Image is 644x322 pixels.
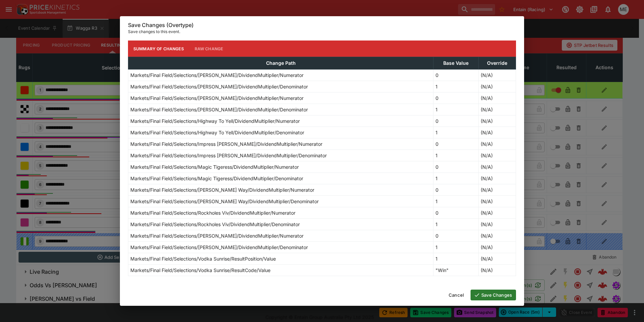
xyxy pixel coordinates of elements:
td: (N/A) [479,70,516,81]
td: (N/A) [479,253,516,265]
p: Markets/Final Field/Selections/Vodka Sunrise/ResultCode/Value [130,267,270,274]
td: 1 [433,196,479,207]
td: "Win" [433,265,479,276]
button: Summary of Changes [128,41,189,57]
td: (N/A) [479,138,516,150]
td: 1 [433,173,479,184]
p: Markets/Final Field/Selections/Vodka Sunrise/ResultPosition/Value [130,255,276,262]
td: 0 [433,230,479,242]
th: Override [479,57,516,70]
td: (N/A) [479,230,516,242]
p: Markets/Final Field/Selections/Magic Tigeress/DividendMultiplier/Denominator [130,175,303,182]
p: Markets/Final Field/Selections/[PERSON_NAME]/DividendMultiplier/Denominator [130,83,308,90]
td: 1 [433,127,479,138]
p: Markets/Final Field/Selections/Rockholes Viv/DividendMultiplier/Denominator [130,221,300,228]
td: 0 [433,138,479,150]
td: (N/A) [479,219,516,230]
td: (N/A) [479,104,516,115]
td: (N/A) [479,150,516,161]
p: Markets/Final Field/Selections/Impress [PERSON_NAME]/DividendMultiplier/Numerator [130,140,322,147]
td: 1 [433,253,479,265]
button: Raw Change [189,41,229,57]
p: Markets/Final Field/Selections/Rockholes Viv/DividendMultiplier/Numerator [130,209,295,216]
td: (N/A) [479,242,516,253]
td: 0 [433,92,479,104]
td: (N/A) [479,81,516,92]
th: Base Value [433,57,479,70]
p: Markets/Final Field/Selections/Impress [PERSON_NAME]/DividendMultiplier/Denominator [130,152,327,159]
td: 1 [433,81,479,92]
th: Change Path [128,57,433,70]
button: Cancel [445,290,468,300]
p: Markets/Final Field/Selections/[PERSON_NAME]/DividendMultiplier/Denominator [130,106,308,113]
td: 1 [433,104,479,115]
td: (N/A) [479,127,516,138]
td: (N/A) [479,184,516,196]
p: Markets/Final Field/Selections/[PERSON_NAME]/DividendMultiplier/Numerator [130,72,303,79]
td: (N/A) [479,207,516,219]
td: (N/A) [479,115,516,127]
td: 0 [433,161,479,173]
td: 1 [433,242,479,253]
td: 1 [433,219,479,230]
td: 1 [433,150,479,161]
td: 0 [433,207,479,219]
p: Markets/Final Field/Selections/[PERSON_NAME] Way/DividendMultiplier/Denominator [130,198,319,205]
p: Markets/Final Field/Selections/[PERSON_NAME] Way/DividendMultiplier/Numerator [130,186,314,193]
td: 0 [433,70,479,81]
p: Markets/Final Field/Selections/Highway To Yell/DividendMultiplier/Numerator [130,117,300,125]
td: (N/A) [479,265,516,276]
h6: Save Changes (Overtype) [128,22,516,29]
td: (N/A) [479,92,516,104]
p: Markets/Final Field/Selections/Highway To Yell/DividendMultiplier/Denominator [130,129,304,136]
p: Markets/Final Field/Selections/[PERSON_NAME]/DividendMultiplier/Numerator [130,232,303,239]
td: (N/A) [479,196,516,207]
p: Markets/Final Field/Selections/[PERSON_NAME]/DividendMultiplier/Denominator [130,244,308,251]
p: Save changes to this event. [128,28,516,35]
button: Save Changes [471,290,516,300]
p: Markets/Final Field/Selections/Magic Tigeress/DividendMultiplier/Numerator [130,163,299,170]
p: Markets/Final Field/Selections/[PERSON_NAME]/DividendMultiplier/Numerator [130,95,303,102]
td: (N/A) [479,173,516,184]
td: 0 [433,184,479,196]
td: (N/A) [479,161,516,173]
td: 0 [433,115,479,127]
